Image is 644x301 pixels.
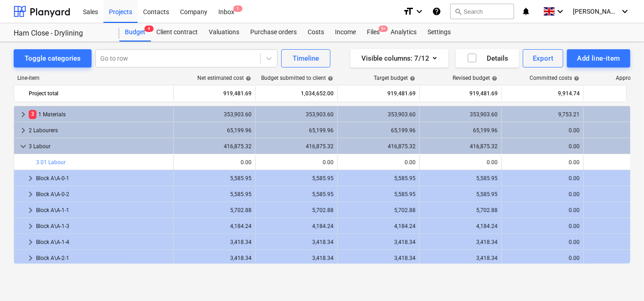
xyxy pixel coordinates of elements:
div: 0.00 [423,159,498,166]
div: 9,914.74 [505,86,580,101]
div: Block A\A-2-1 [36,251,170,265]
div: 5,702.88 [177,207,252,213]
div: 0.00 [341,159,416,166]
button: Timeline [281,49,330,67]
span: keyboard_arrow_right [25,189,36,200]
div: 3,418.34 [177,255,252,261]
a: Settings [422,23,456,42]
div: 5,585.95 [259,175,334,182]
div: Timeline [293,52,319,64]
div: 65,199.96 [177,127,252,134]
div: 353,903.60 [259,111,334,118]
div: 3,418.34 [423,255,498,261]
div: 3,418.34 [259,239,334,245]
span: help [490,76,497,81]
a: Costs [302,23,330,42]
div: 416,875.32 [177,143,252,150]
div: Block A\A-1-3 [36,219,170,234]
div: 4,184.24 [259,223,334,229]
div: 5,585.95 [341,175,416,182]
span: help [408,76,415,81]
span: search [454,8,462,15]
div: 65,199.96 [341,127,416,134]
span: keyboard_arrow_right [18,125,29,136]
div: 919,481.69 [423,86,498,101]
div: Block A\A-1-1 [36,203,170,218]
i: keyboard_arrow_down [414,6,425,17]
span: keyboard_arrow_down [18,141,29,152]
i: notifications [521,6,531,17]
div: Budget [119,23,151,42]
div: 0.00 [505,159,580,166]
a: Valuations [203,23,245,42]
a: Budget4 [119,23,151,42]
div: 0.00 [505,223,580,229]
div: 0.00 [505,239,580,245]
div: 5,585.95 [423,175,498,182]
div: Block A\A-1-4 [36,235,170,249]
i: keyboard_arrow_down [619,6,630,17]
span: keyboard_arrow_right [18,109,29,120]
span: keyboard_arrow_right [25,237,36,248]
span: 1 [233,5,242,12]
div: 416,875.32 [341,143,416,150]
div: Details [467,52,508,64]
div: 9,753.21 [505,111,580,118]
div: 0.00 [505,143,580,150]
div: Net estimated cost [197,75,251,81]
a: Purchase orders [245,23,302,42]
div: Ham Close - Drylining [14,29,108,38]
div: 4,184.24 [177,223,252,229]
div: Target budget [374,75,415,81]
span: keyboard_arrow_right [25,205,36,216]
span: keyboard_arrow_right [25,173,36,184]
div: 5,585.95 [177,191,252,197]
div: 0.00 [505,175,580,182]
div: 0.00 [505,207,580,213]
div: 5,585.95 [341,191,416,197]
div: 2 Labourers [29,123,170,138]
div: 3,418.34 [259,255,334,261]
div: 0.00 [505,255,580,261]
div: 5,702.88 [341,207,416,213]
div: Committed costs [530,75,579,81]
span: help [326,76,333,81]
i: keyboard_arrow_down [555,6,566,17]
div: Toggle categories [25,52,81,64]
div: 919,481.69 [177,86,252,101]
span: 4 [144,26,154,32]
span: help [244,76,251,81]
div: 416,875.32 [423,143,498,150]
span: 9+ [379,26,388,32]
div: Budget submitted to client [261,75,333,81]
a: Income [330,23,361,42]
div: 3,418.34 [341,239,416,245]
div: 0.00 [505,191,580,197]
button: Export [523,49,564,67]
div: Export [533,52,554,64]
div: 3 Labour [29,139,170,154]
div: 0.00 [505,127,580,134]
div: 3,418.34 [341,255,416,261]
a: Client contract [151,23,203,42]
div: 5,585.95 [177,175,252,182]
span: help [572,76,579,81]
div: Add line-item [577,52,620,64]
div: Block A\A-0-1 [36,171,170,186]
div: 5,585.95 [259,191,334,197]
div: 5,702.88 [423,207,498,213]
i: Knowledge base [432,6,441,17]
button: Search [450,4,514,19]
button: Toggle categories [14,49,92,67]
div: Visible columns : 7/12 [361,52,438,64]
div: 5,702.88 [259,207,334,213]
button: Details [456,49,519,67]
div: Block A\A-0-2 [36,187,170,202]
div: Line-item [14,75,173,81]
div: Analytics [385,23,422,42]
iframe: Chat Widget [598,257,644,301]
